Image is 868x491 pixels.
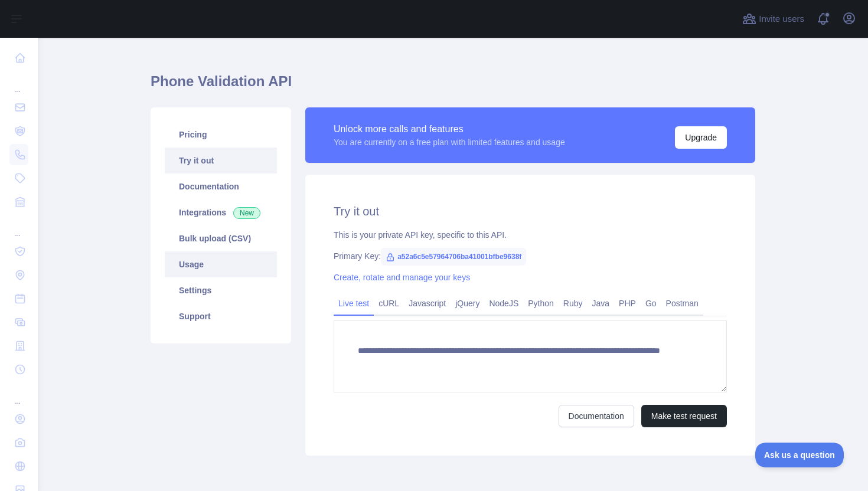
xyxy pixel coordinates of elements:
a: Go [641,294,661,313]
div: ... [9,382,28,406]
a: Python [523,294,559,313]
a: Integrations New [165,199,277,225]
a: PHP [614,294,641,313]
button: Invite users [740,9,807,28]
a: Ruby [559,294,588,313]
a: Support [165,303,277,329]
a: Pricing [165,122,277,148]
a: Java [588,294,615,313]
div: You are currently on a free plan with limited features and usage [334,136,565,148]
div: ... [9,71,28,94]
button: Upgrade [675,126,727,149]
h2: Try it out [334,203,727,220]
a: Create, rotate and manage your keys [334,273,470,282]
a: Live test [334,294,374,313]
span: Invite users [759,12,804,26]
div: This is your private API key, specific to this API. [334,229,727,241]
div: Primary Key: [334,250,727,262]
a: Documentation [559,405,634,427]
a: jQuery [451,294,484,313]
a: Try it out [165,148,277,174]
a: cURL [374,294,404,313]
span: a52a6c5e57964706ba41001bfbe9638f [381,248,526,266]
a: NodeJS [484,294,523,313]
a: Settings [165,277,277,303]
a: Usage [165,251,277,277]
a: Bulk upload (CSV) [165,225,277,251]
div: ... [9,215,28,238]
h1: Phone Validation API [151,72,755,100]
button: Make test request [641,405,727,427]
a: Documentation [165,174,277,199]
a: Javascript [404,294,451,313]
a: Postman [661,294,703,313]
div: Unlock more calls and features [334,122,565,136]
iframe: Toggle Customer Support [755,443,844,467]
span: New [233,207,260,219]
